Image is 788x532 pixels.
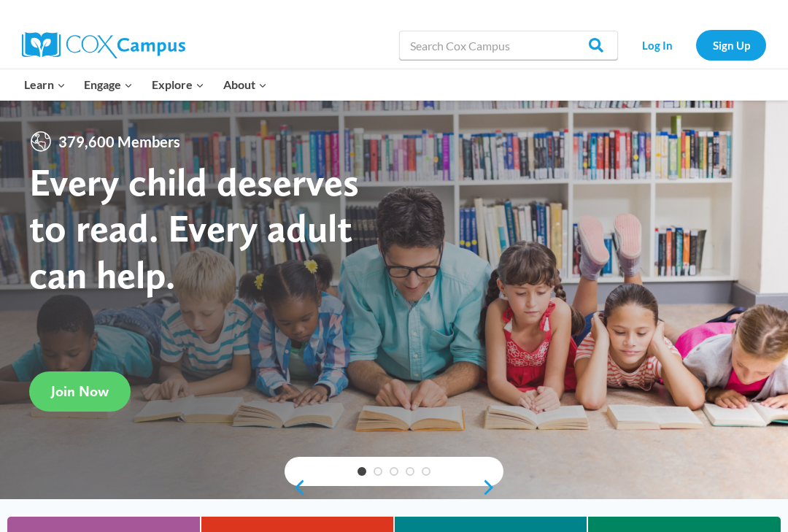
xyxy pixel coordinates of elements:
[399,31,618,60] input: Search Cox Campus
[51,382,109,400] span: Join Now
[358,467,366,476] a: 1
[285,473,503,502] div: content slider buttons
[84,75,133,94] span: Engage
[422,467,430,476] a: 5
[15,69,276,100] nav: Primary Navigation
[152,75,204,94] span: Explore
[625,30,766,60] nav: Secondary Navigation
[390,467,398,476] a: 3
[482,479,503,496] a: next
[696,30,766,60] a: Sign Up
[29,158,359,298] strong: Every child deserves to read. Every adult can help.
[29,371,131,412] a: Join Now
[374,467,382,476] a: 2
[625,30,689,60] a: Log In
[22,32,185,58] img: Cox Campus
[406,467,414,476] a: 4
[223,75,267,94] span: About
[285,479,306,496] a: previous
[53,130,186,153] span: 379,600 Members
[24,75,66,94] span: Learn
